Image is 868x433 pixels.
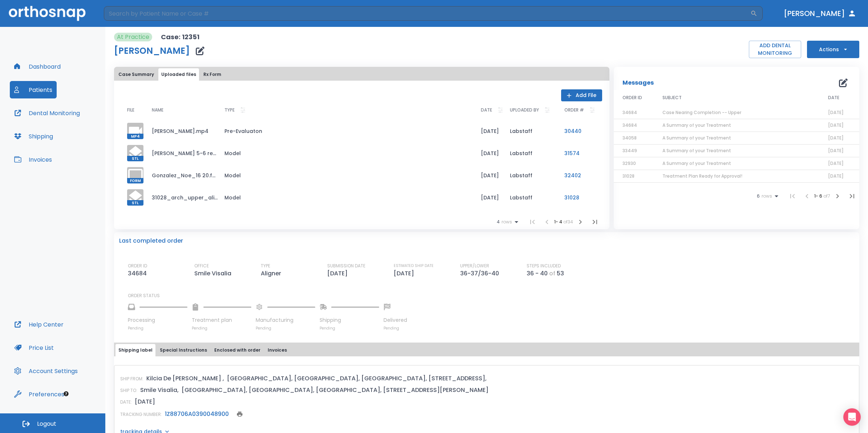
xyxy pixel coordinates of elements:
span: STL [127,156,143,161]
p: 34684 [128,269,150,278]
span: Case Nearing Completion -- Upper [662,109,741,116]
span: DATE [828,94,839,101]
button: Dental Monitoring [10,104,84,122]
span: FORM [127,178,143,183]
span: [DATE] [828,147,844,154]
span: 34058 [622,135,637,141]
td: Labstaff [504,164,559,186]
button: Help Center [10,316,68,333]
p: SUBMISSION DATE [327,263,365,269]
td: Labstaff [504,142,559,164]
button: Rx Form [200,68,224,81]
button: Uploaded files [158,68,199,81]
p: Messages [622,78,654,87]
p: Pending [192,325,251,331]
p: Pending [256,325,315,331]
p: UPPER/LOWER [460,263,489,269]
p: STEPS INCLUDED [527,263,561,269]
td: 31028 [559,186,602,209]
td: 30440 [559,120,602,142]
span: SUBJECT [662,94,682,101]
p: DATE [481,106,492,114]
button: ADD DENTAL MONITORING [749,41,801,58]
td: [DATE] [475,120,504,142]
a: 1Z88706A0390048900 [165,410,229,418]
p: Pending [384,325,407,331]
p: At Practice [117,33,149,41]
p: [DATE] [135,397,155,406]
span: [DATE] [828,160,844,166]
div: tabs [115,344,858,356]
button: Price List [10,339,58,356]
span: A Summary of your Treatment [662,160,731,166]
a: Invoices [10,151,56,168]
td: Labstaff [504,120,559,142]
p: [DATE] [327,269,350,278]
button: Invoices [265,344,290,356]
a: Shipping [10,128,57,145]
span: 32930 [622,160,636,166]
span: Treatment Plan Ready for Approval! [662,173,742,179]
p: Pending [128,325,187,331]
p: Kilcia De [PERSON_NAME] , [146,374,224,383]
p: OFFICE [194,263,209,269]
span: 6 [757,194,760,199]
span: A Summary of your Treatment [662,135,731,141]
span: [DATE] [828,135,844,141]
p: 36 - 40 [527,269,548,278]
p: TYPE [224,106,235,114]
td: Model [219,164,475,186]
button: Enclosed with order [211,344,263,356]
span: [DATE] [828,173,844,179]
p: Treatment plan [192,316,251,324]
p: [GEOGRAPHIC_DATA], [GEOGRAPHIC_DATA], [GEOGRAPHIC_DATA], [STREET_ADDRESS][PERSON_NAME] [182,386,488,394]
p: UPLOADED BY [510,106,539,114]
a: Account Settings [10,362,82,380]
button: Special Instructions [157,344,210,356]
p: ESTIMATED SHIP DATE [394,263,434,269]
p: DATE: [120,399,132,405]
button: [PERSON_NAME] [781,7,859,20]
img: Orthosnap [9,6,86,21]
td: [PERSON_NAME] 5-6 remake_lower_aligner_08_of_24_hollow_hori.stl_simplified.stl [146,142,219,164]
td: Model [219,186,475,209]
span: 1 - 4 [554,219,563,225]
p: [GEOGRAPHIC_DATA], [GEOGRAPHIC_DATA], [GEOGRAPHIC_DATA], [STREET_ADDRESS], [227,374,487,383]
p: [DATE] [394,269,417,278]
span: MP4 [127,134,143,139]
span: 4 [497,219,500,224]
span: 34684 [622,109,637,116]
button: Patients [10,81,57,98]
button: Case Summary [115,68,157,81]
p: SHIP FROM: [120,376,143,382]
div: tabs [115,68,608,81]
p: SHIP TO: [120,387,137,394]
p: ORDER ID [128,263,147,269]
td: 31574 [559,142,602,164]
td: Pre-Evaluaton [219,120,475,142]
button: Shipping label [115,344,155,356]
p: Smile Visalia, [140,386,179,394]
span: 33449 [622,147,637,154]
span: NAME [152,108,163,112]
p: 36-37/36-40 [460,269,502,278]
span: 31028 [622,173,634,179]
span: rows [500,219,512,224]
p: Pending [320,325,379,331]
button: Preferences [10,385,69,403]
button: Add File [561,89,602,101]
span: [DATE] [828,109,844,116]
p: Delivered [384,316,407,324]
span: A Summary of your Treatment [662,122,731,128]
button: Actions [807,41,859,58]
p: Shipping [320,316,379,324]
td: 32402 [559,164,602,186]
p: ORDER STATUS [128,292,854,299]
div: Tooltip anchor [63,390,69,397]
div: Open Intercom Messenger [843,408,861,426]
span: A Summary of your Treatment [662,147,731,154]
